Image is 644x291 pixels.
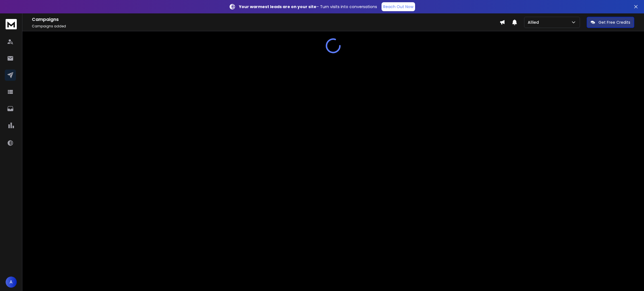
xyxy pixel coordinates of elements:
strong: Your warmest leads are on your site [239,4,316,9]
a: Reach Out Now [382,2,415,11]
p: Allied [528,20,541,25]
p: – Turn visits into conversations [239,4,377,9]
p: Reach Out Now [383,4,413,9]
p: Campaigns added [32,24,499,28]
button: Get Free Credits [587,17,634,28]
p: Get Free Credits [598,20,630,25]
h1: Campaigns [32,16,499,23]
button: A [6,276,17,288]
img: logo [6,19,17,29]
